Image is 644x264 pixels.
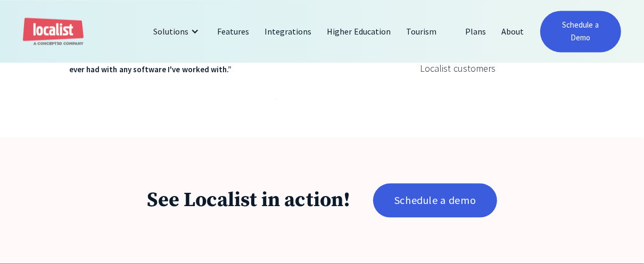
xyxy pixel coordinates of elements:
[458,19,494,44] a: Plans
[399,19,444,44] a: Tourism
[540,11,621,52] a: Schedule a Demo
[147,188,350,214] h1: See Localist in action!
[494,19,532,44] a: About
[145,19,210,44] div: Solutions
[373,183,497,217] a: Schedule a demo
[319,19,399,44] a: Higher Education
[69,52,276,75] div: “They are the best. It's the best support experience I've ever had with any software I've worked ...
[153,25,188,38] div: Solutions
[210,19,257,44] a: Features
[23,18,84,46] a: home
[257,19,319,44] a: Integrations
